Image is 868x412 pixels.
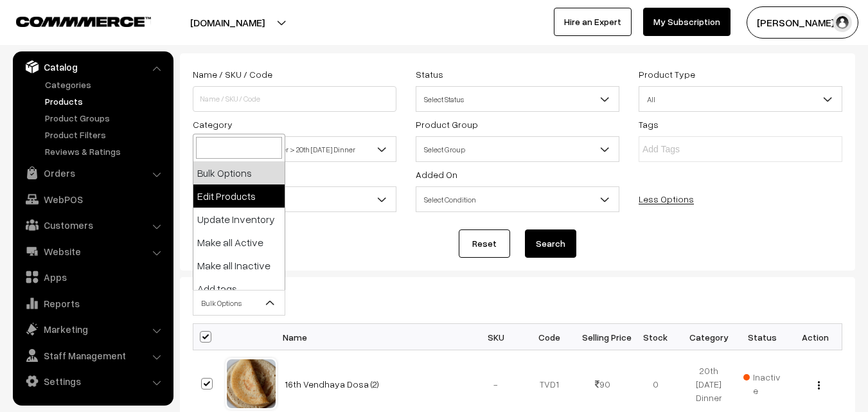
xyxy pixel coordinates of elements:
[416,88,619,111] span: Select Status
[193,277,285,300] li: Add tags
[682,324,736,350] th: Category
[16,240,169,263] a: Website
[416,186,619,212] span: Select Condition
[193,186,396,212] span: Select Condition
[736,324,789,350] th: Status
[193,161,285,184] li: Bulk Options
[193,292,285,314] span: Bulk Options
[193,67,272,81] label: Name / SKU / Code
[470,324,523,350] th: SKU
[639,86,842,112] span: All
[416,118,478,131] label: Product Group
[416,67,443,81] label: Status
[643,8,731,36] a: My Subscription
[16,188,169,211] a: WebPOS
[459,229,510,258] a: Reset
[576,324,629,350] th: Selling Price
[16,370,169,393] a: Settings
[525,229,576,258] button: Search
[639,67,695,81] label: Product Type
[416,138,619,161] span: Select Group
[277,324,470,350] th: Name
[16,318,169,341] a: Marketing
[747,6,858,39] button: [PERSON_NAME] s…
[16,161,169,184] a: Orders
[522,324,576,350] th: Code
[818,381,820,390] img: Menu
[16,265,169,289] a: Apps
[639,193,694,204] a: Less Options
[42,78,169,91] a: Categories
[639,88,842,111] span: All
[416,136,619,162] span: Select Group
[629,324,682,350] th: Stock
[193,86,396,112] input: Name / SKU / Code
[193,188,396,211] span: Select Condition
[193,254,285,277] li: Make all Inactive
[193,208,285,231] li: Update Inventory
[642,143,755,156] input: Add Tags
[639,118,659,131] label: Tags
[416,168,457,181] label: Added On
[416,86,619,112] span: Select Status
[193,138,396,161] span: Breakfast & Lunch & Dinner > 20th Wednesday Dinner
[16,55,169,78] a: Catalog
[416,188,619,211] span: Select Condition
[42,111,169,125] a: Product Groups
[42,145,169,158] a: Reviews & Ratings
[42,94,169,108] a: Products
[16,13,128,28] a: COMMMERCE
[193,184,285,208] li: Edit Products
[789,324,842,350] th: Action
[16,292,169,315] a: Reports
[193,290,285,316] span: Bulk Options
[193,118,233,131] label: Category
[285,379,379,390] a: 16th Vendhaya Dosa (2)
[16,17,151,26] img: COMMMERCE
[193,136,396,162] span: Breakfast & Lunch & Dinner > 20th Wednesday Dinner
[16,344,169,367] a: Staff Management
[42,128,169,141] a: Product Filters
[554,8,632,36] a: Hire an Expert
[145,6,310,39] button: [DOMAIN_NAME]
[16,213,169,237] a: Customers
[743,370,781,397] span: Inactive
[833,13,852,32] img: user
[193,231,285,254] li: Make all Active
